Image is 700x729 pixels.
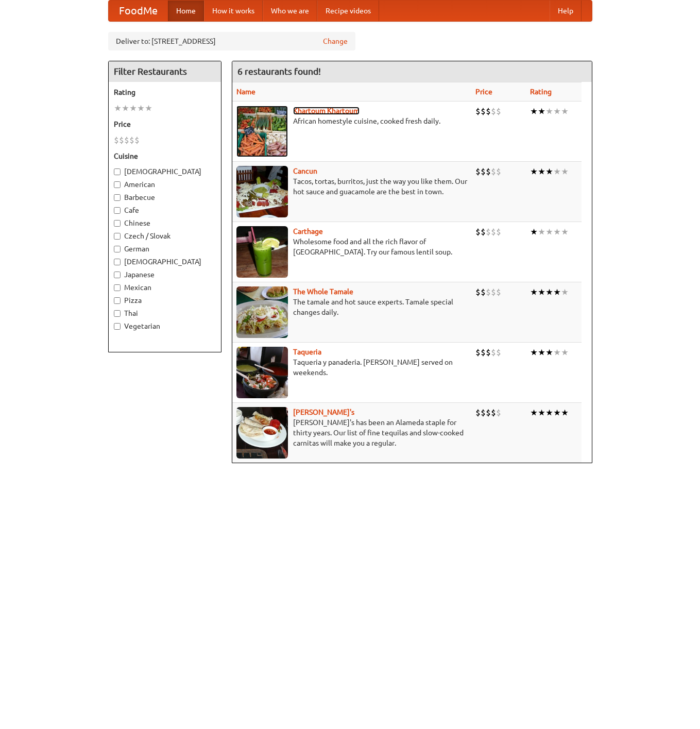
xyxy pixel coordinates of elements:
[475,88,492,96] a: Price
[293,287,353,296] b: The Whole Tamale
[317,1,379,21] a: Recipe videos
[553,166,561,177] li: ★
[114,134,119,146] li: $
[475,407,481,418] li: $
[236,286,288,338] img: wholetamale.jpg
[137,103,145,114] li: ★
[114,166,216,177] label: [DEMOGRAPHIC_DATA]
[538,166,545,177] li: ★
[114,181,121,188] input: American
[119,134,124,146] li: $
[530,166,538,177] li: ★
[114,323,121,330] input: Vegetarian
[114,321,216,331] label: Vegetarian
[491,286,496,298] li: $
[129,103,137,114] li: ★
[553,407,561,418] li: ★
[491,407,496,418] li: $
[236,88,255,96] a: Name
[114,218,216,228] label: Chinese
[114,246,121,252] input: German
[114,244,216,254] label: German
[486,286,491,298] li: $
[481,226,486,238] li: $
[545,106,553,117] li: ★
[109,61,221,82] h4: Filter Restaurants
[530,347,538,358] li: ★
[496,407,501,418] li: $
[491,226,496,238] li: $
[129,134,134,146] li: $
[114,272,121,278] input: Japanese
[530,407,538,418] li: ★
[168,1,204,21] a: Home
[538,347,545,358] li: ★
[545,286,553,298] li: ★
[114,308,216,318] label: Thai
[561,347,569,358] li: ★
[486,226,491,238] li: $
[236,407,288,459] img: pedros.jpg
[114,205,216,215] label: Cafe
[553,106,561,117] li: ★
[496,166,501,177] li: $
[293,348,321,356] b: Taqueria
[561,106,569,117] li: ★
[475,347,481,358] li: $
[263,1,317,21] a: Who we are
[475,286,481,298] li: $
[481,166,486,177] li: $
[486,106,491,117] li: $
[114,168,121,175] input: [DEMOGRAPHIC_DATA]
[109,1,168,21] a: FoodMe
[114,259,121,265] input: [DEMOGRAPHIC_DATA]
[236,347,288,398] img: taqueria.jpg
[530,226,538,238] li: ★
[293,227,323,235] a: Carthage
[236,417,467,448] p: [PERSON_NAME]'s has been an Alameda staple for thirty years. Our list of fine tequilas and slow-c...
[561,166,569,177] li: ★
[236,106,288,157] img: khartoum.jpg
[236,226,288,278] img: carthage.jpg
[114,231,216,241] label: Czech / Slovak
[553,347,561,358] li: ★
[114,119,216,129] h5: Price
[145,103,152,114] li: ★
[236,166,288,217] img: cancun.jpg
[204,1,263,21] a: How it works
[114,179,216,190] label: American
[496,106,501,117] li: $
[108,32,355,50] div: Deliver to: [STREET_ADDRESS]
[475,166,481,177] li: $
[114,87,216,97] h5: Rating
[236,357,467,378] p: Taqueria y panaderia. [PERSON_NAME] served on weekends.
[561,226,569,238] li: ★
[553,226,561,238] li: ★
[538,286,545,298] li: ★
[486,166,491,177] li: $
[491,106,496,117] li: $
[481,286,486,298] li: $
[124,134,129,146] li: $
[236,176,467,197] p: Tacos, tortas, burritos, just the way you like them. Our hot sauce and guacamole are the best in ...
[545,166,553,177] li: ★
[114,297,121,304] input: Pizza
[481,407,486,418] li: $
[486,347,491,358] li: $
[481,106,486,117] li: $
[293,408,354,416] a: [PERSON_NAME]'s
[236,297,467,317] p: The tamale and hot sauce experts. Tamale special changes daily.
[475,106,481,117] li: $
[545,407,553,418] li: ★
[114,257,216,267] label: [DEMOGRAPHIC_DATA]
[491,166,496,177] li: $
[114,194,121,201] input: Barbecue
[545,226,553,238] li: ★
[114,310,121,317] input: Thai
[545,347,553,358] li: ★
[237,66,321,76] ng-pluralize: 6 restaurants found!
[236,236,467,257] p: Wholesome food and all the rich flavor of [GEOGRAPHIC_DATA]. Try our famous lentil soup.
[561,407,569,418] li: ★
